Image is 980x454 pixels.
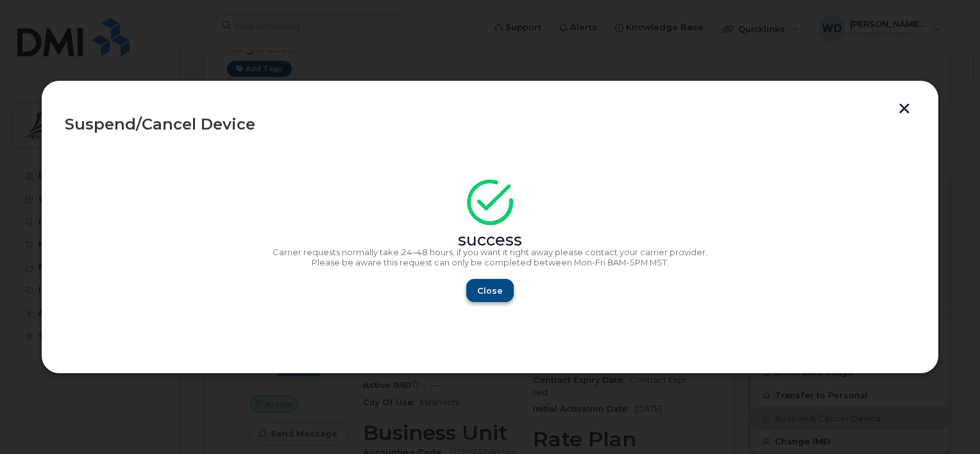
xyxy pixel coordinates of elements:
[466,279,514,302] button: Close
[477,285,503,297] span: Close
[65,258,915,268] p: Please be aware this request can only be completed between Mon-Fri 8AM-5PM MST.
[65,235,915,246] div: success
[65,248,915,258] p: Carrier requests normally take 24–48 hours, if you want it right away please contact your carrier...
[65,117,915,132] div: Suspend/Cancel Device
